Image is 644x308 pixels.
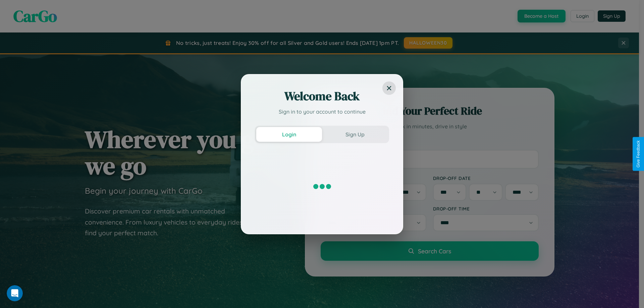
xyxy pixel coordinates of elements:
button: Login [256,127,322,142]
div: Give Feedback [636,140,641,168]
p: Sign in to your account to continue [255,108,389,116]
iframe: Intercom live chat [7,285,23,301]
button: Sign Up [322,127,388,142]
h2: Welcome Back [255,88,389,104]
